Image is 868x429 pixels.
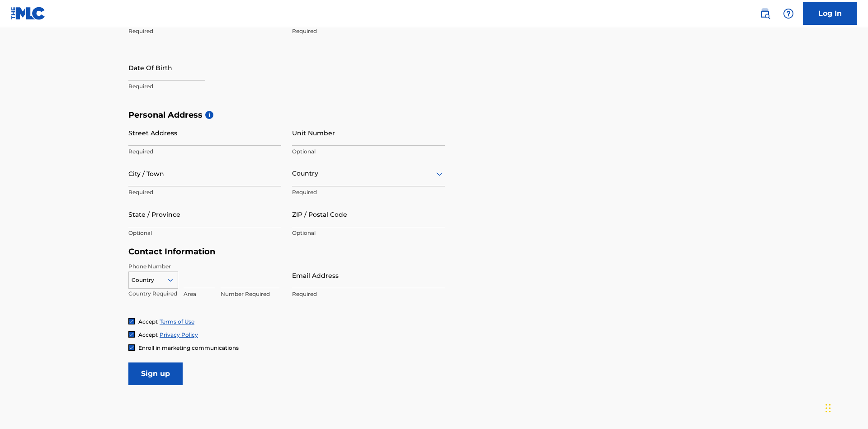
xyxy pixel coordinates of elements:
[292,188,445,196] p: Required
[128,247,445,257] h5: Contact Information
[292,148,445,156] p: Optional
[826,395,831,422] div: Drag
[205,111,213,119] span: i
[128,188,281,196] p: Required
[138,318,158,325] span: Accept
[160,318,194,325] a: Terms of Use
[128,27,281,35] p: Required
[128,362,183,385] input: Sign up
[221,290,279,298] p: Number Required
[292,27,445,35] p: Required
[128,148,281,156] p: Required
[138,344,239,351] span: Enroll in marketing communications
[759,8,770,19] img: search
[184,290,215,298] p: Area
[129,319,134,324] img: checkbox
[11,7,46,20] img: MLC Logo
[138,331,158,338] span: Accept
[128,229,281,237] p: Optional
[160,331,198,338] a: Privacy Policy
[823,386,868,429] iframe: Chat Widget
[292,290,445,298] p: Required
[128,290,178,298] p: Country Required
[292,229,445,237] p: Optional
[756,5,774,23] a: Public Search
[128,110,740,120] h5: Personal Address
[129,345,134,350] img: checkbox
[128,82,281,91] p: Required
[803,2,857,25] a: Log In
[783,8,794,19] img: help
[129,332,134,337] img: checkbox
[779,5,797,23] div: Help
